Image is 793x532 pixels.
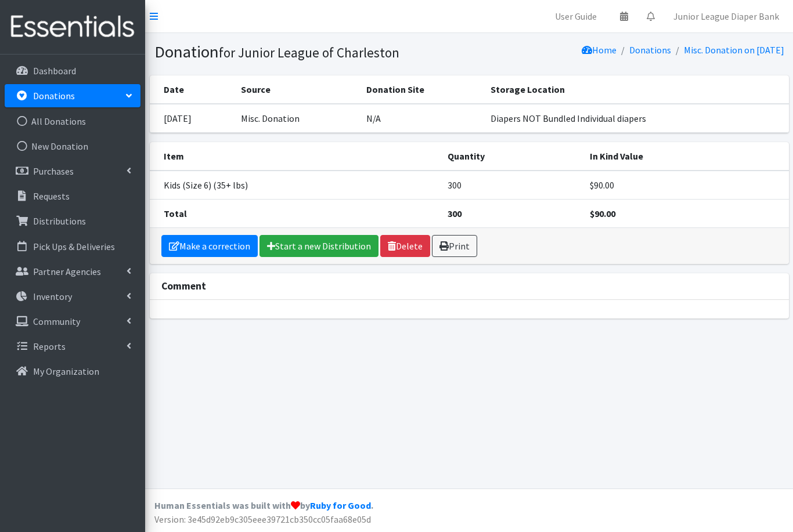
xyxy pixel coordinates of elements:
a: Make a correction [161,235,258,257]
th: Donation Site [359,75,484,104]
img: HumanEssentials [5,8,140,46]
td: 300 [441,171,582,200]
a: Start a new Distribution [259,235,379,257]
a: Delete [380,235,430,257]
a: Home [582,44,617,56]
strong: Comment [161,280,206,292]
a: Junior League Diaper Bank [664,5,788,28]
a: Reports [5,335,140,358]
p: Pick Ups & Deliveries [33,241,115,252]
a: Donations [5,84,140,107]
a: Dashboard [5,59,140,82]
strong: $90.00 [590,208,615,219]
a: User Guide [546,5,606,28]
th: Date [150,75,234,104]
p: Purchases [33,165,74,177]
th: Item [150,142,441,171]
strong: 300 [448,208,462,219]
a: Donations [629,44,671,56]
small: for Junior League of Charleston [219,44,399,61]
p: Community [33,316,80,327]
p: My Organization [33,365,99,377]
a: Inventory [5,285,140,308]
a: Partner Agencies [5,260,140,283]
td: [DATE] [150,104,234,133]
a: Misc. Donation on [DATE] [684,44,784,56]
th: Storage Location [484,75,788,104]
td: Misc. Donation [234,104,359,133]
p: Partner Agencies [33,266,101,277]
a: Community [5,310,140,333]
p: Reports [33,341,66,352]
th: Source [234,75,359,104]
p: Inventory [33,291,72,302]
p: Dashboard [33,65,76,77]
h1: Donation [154,42,465,62]
a: All Donations [5,110,140,133]
a: Print [432,235,477,257]
strong: Human Essentials was built with by . [154,500,373,511]
th: Quantity [441,142,582,171]
a: Ruby for Good [310,500,371,511]
a: Distributions [5,209,140,233]
p: Distributions [33,215,86,227]
td: N/A [359,104,484,133]
a: New Donation [5,135,140,158]
a: Requests [5,184,140,208]
a: My Organization [5,360,140,383]
span: Version: 3e45d92eb9c305eee39721cb350cc05faa68e05d [154,513,371,525]
a: Purchases [5,160,140,183]
td: $90.00 [583,171,789,200]
p: Donations [33,90,75,102]
td: Kids (Size 6) (35+ lbs) [150,171,441,200]
th: In Kind Value [583,142,789,171]
p: Requests [33,190,70,202]
strong: Total [164,208,187,219]
a: Pick Ups & Deliveries [5,235,140,258]
td: Diapers NOT Bundled Individual diapers [484,104,788,133]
